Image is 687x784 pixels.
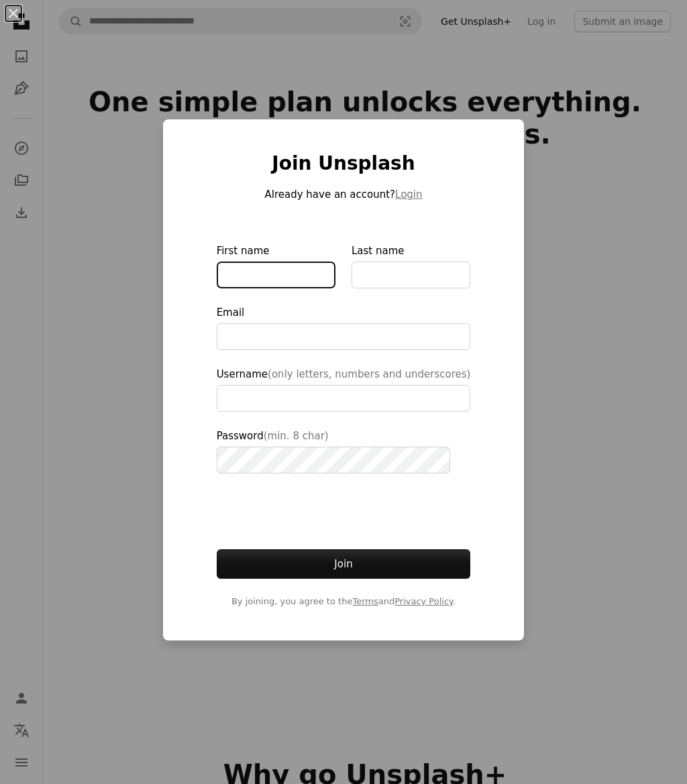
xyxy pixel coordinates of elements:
[217,385,471,412] input: Username(only letters, numbers and underscores)
[352,262,470,288] input: Last name
[217,186,471,203] p: Already have an account?
[394,596,453,606] a: Privacy Policy
[395,186,422,203] button: Login
[352,596,378,606] a: Terms
[217,262,335,288] input: First name
[217,428,471,473] label: Password
[217,152,471,176] h1: Join Unsplash
[268,368,470,380] span: (only letters, numbers and underscores)
[217,323,471,350] input: Email
[217,243,335,288] label: First name
[217,304,471,350] label: Email
[217,595,471,608] span: By joining, you agree to the and .
[264,430,329,442] span: (min. 8 char)
[217,366,471,412] label: Username
[217,549,471,579] button: Join
[217,447,450,473] input: Password(min. 8 char)
[352,243,470,288] label: Last name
